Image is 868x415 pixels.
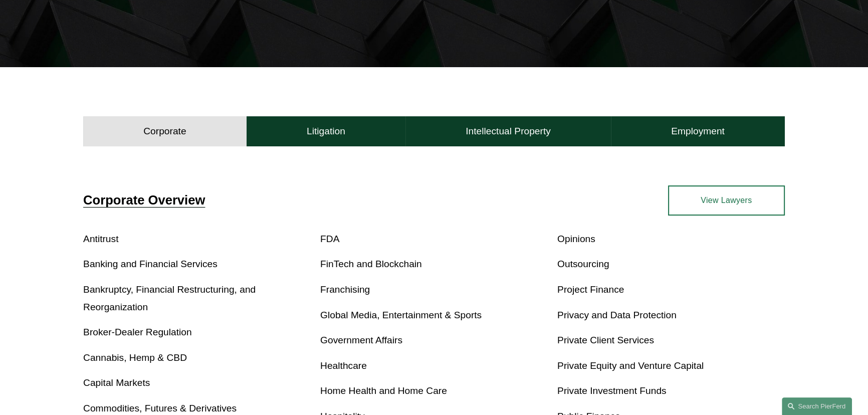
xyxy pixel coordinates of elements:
a: Capital Markets [83,377,150,388]
a: View Lawyers [668,185,785,216]
a: Franchising [320,284,370,295]
a: Corporate Overview [83,193,205,207]
a: Healthcare [320,360,367,371]
a: Outsourcing [557,259,609,269]
a: Private Equity and Venture Capital [557,360,704,371]
a: Global Media, Entertainment & Sports [320,310,482,320]
a: Broker-Dealer Regulation [83,327,192,337]
h4: Employment [671,125,725,137]
a: FDA [320,234,339,244]
a: Opinions [557,234,595,244]
a: Home Health and Home Care [320,385,447,396]
a: Banking and Financial Services [83,259,218,269]
a: FinTech and Blockchain [320,259,422,269]
a: Private Investment Funds [557,385,667,396]
h4: Intellectual Property [466,125,551,137]
h4: Corporate [143,125,186,137]
a: Commodities, Futures & Derivatives [83,403,237,413]
a: Project Finance [557,284,624,295]
a: Bankruptcy, Financial Restructuring, and Reorganization [83,284,256,312]
h4: Litigation [307,125,345,137]
a: Search this site [782,397,852,415]
a: Government Affairs [320,335,402,345]
a: Private Client Services [557,335,654,345]
a: Antitrust [83,234,118,244]
a: Privacy and Data Protection [557,310,677,320]
a: Cannabis, Hemp & CBD [83,352,187,363]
